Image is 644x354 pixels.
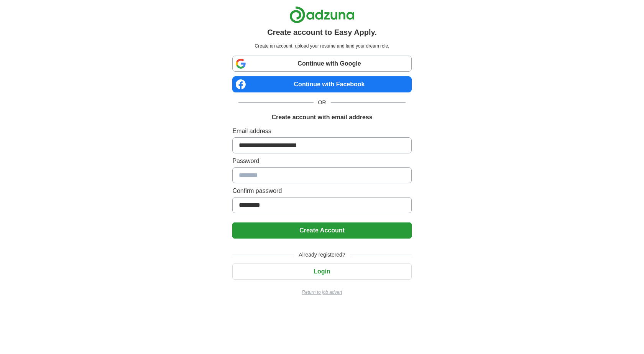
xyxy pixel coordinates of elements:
[271,113,372,122] h1: Create account with email address
[234,43,410,49] p: Create an account, upload your resume and land your dream role.
[232,56,411,72] a: Continue with Google
[232,268,411,275] a: Login
[232,222,411,239] button: Create Account
[232,156,411,166] label: Password
[314,99,331,107] span: OR
[232,289,411,296] a: Return to job advert
[267,26,377,38] h1: Create account to Easy Apply.
[289,6,355,23] img: Adzuna logo
[232,127,411,136] label: Email address
[294,251,350,259] span: Already registered?
[232,263,411,280] button: Login
[232,76,411,92] a: Continue with Facebook
[232,186,411,196] label: Confirm password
